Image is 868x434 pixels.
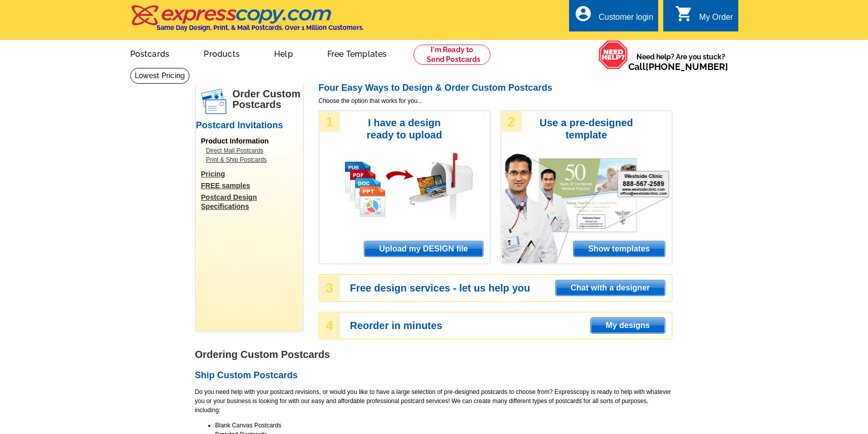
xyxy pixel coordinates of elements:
strong: Ordering Custom Postcards [195,349,330,360]
a: Show templates [573,241,665,257]
div: 2 [502,112,522,132]
a: Products [187,41,256,65]
h2: Ship Custom Postcards [195,370,672,381]
a: account_circle Customer login [574,11,653,24]
h3: Use a pre-designed template [535,117,638,141]
span: Upload my DESIGN file [364,241,482,257]
h3: Free design services - let us help you [350,283,671,293]
a: Print & Ship Postcards [206,155,297,164]
a: Chat with a designer [555,280,665,296]
p: Do you need help with your postcard revisions, or would you like to have a large selection of pre... [195,387,672,415]
a: Direct Mail Postcards [206,146,297,155]
h3: I have a design ready to upload [353,117,457,141]
i: shopping_cart [675,5,693,23]
span: My designs [591,318,664,333]
h3: Reorder in minutes [350,321,671,330]
h2: Four Easy Ways to Design & Order Custom Postcards [319,83,672,94]
a: Free Templates [311,41,403,65]
div: 1 [320,112,340,132]
span: Need help? Are you stuck? [628,52,733,72]
a: Postcard Design Specifications [201,193,303,211]
div: 4 [320,313,340,338]
a: FREE samples [201,181,303,190]
a: Help [258,41,309,65]
span: Product Information [201,137,269,145]
a: Same Day Design, Print, & Mail Postcards. Over 1 Million Customers. [130,12,364,31]
img: help [598,40,628,69]
img: postcards.png [201,89,227,114]
span: Choose the option that works for you... [319,96,672,105]
a: Pricing [201,169,303,178]
span: Chat with a designer [556,280,664,296]
a: Upload my DESIGN file [364,241,483,257]
h2: Postcard Invitations [196,120,303,131]
li: Blank Canvas Postcards [215,421,672,430]
span: Call [628,61,728,72]
i: account_circle [574,5,592,23]
a: Postcards [114,41,186,65]
h1: Order Custom Postcards [233,89,303,110]
span: Show templates [574,241,665,257]
a: [PHONE_NUMBER] [646,61,728,72]
h4: Same Day Design, Print, & Mail Postcards. Over 1 Million Customers. [157,24,364,31]
div: My Order [699,13,733,27]
a: My designs [590,317,665,334]
a: shopping_cart My Order [675,11,733,24]
div: 3 [320,275,340,301]
div: Customer login [598,13,653,27]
